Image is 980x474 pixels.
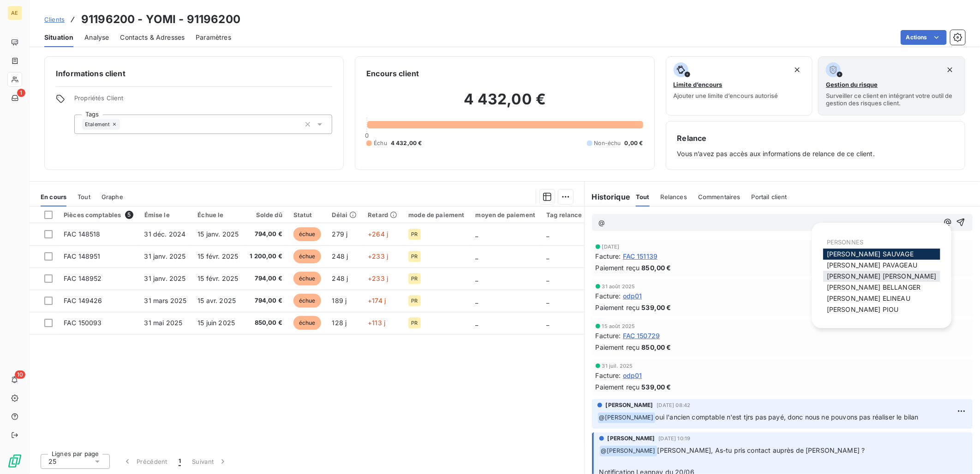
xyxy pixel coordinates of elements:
div: Émise le [144,211,187,219]
span: [PERSON_NAME] [PERSON_NAME] [827,272,937,280]
span: 31 juil. 2025 [602,363,633,369]
span: Paiement reçu [596,342,640,352]
span: 279 j [332,230,348,238]
span: 128 j [332,319,347,327]
button: Actions [901,30,947,45]
span: 1 200,00 € [250,252,282,261]
a: Clients [44,15,65,24]
span: _ [476,274,478,282]
h2: 4 432,00 € [366,90,643,118]
span: @ [PERSON_NAME] [600,446,657,456]
span: échue [293,249,321,263]
span: Propriétés Client [74,94,332,107]
span: _ [476,230,478,238]
span: 15 juin 2025 [197,319,235,327]
span: Facture : [596,331,621,340]
span: 539,00 € [642,382,671,392]
span: échue [293,294,321,308]
span: +113 j [368,319,385,327]
span: Clients [44,16,65,23]
span: Tout [78,193,90,201]
div: Solde dû [250,211,282,219]
span: 31 janv. 2025 [144,252,186,260]
span: Relances [661,193,687,201]
span: FAC 148951 [64,252,101,260]
span: _ [476,319,478,327]
span: 31 déc. 2024 [144,230,186,238]
span: _ [546,274,549,282]
input: Ajouter une valeur [120,120,127,128]
span: Analyse [84,33,109,42]
span: Etalement [85,122,110,127]
button: Gestion du risqueSurveiller ce client en intégrant votre outil de gestion des risques client. [818,56,965,115]
button: Limite d’encoursAjouter une limite d’encours autorisé [666,56,813,115]
span: 539,00 € [642,303,671,312]
span: 31 août 2025 [602,284,635,289]
h6: Informations client [56,68,332,79]
span: [PERSON_NAME], As-tu pris contact auprès de [PERSON_NAME] ? [657,446,865,454]
span: FAC 148952 [64,274,102,282]
span: Paiement reçu [596,382,640,392]
span: Portail client [752,193,787,201]
span: 850,00 € [642,263,671,273]
span: Tout [636,193,650,201]
div: Pièces comptables [64,211,133,219]
h6: Encours client [366,68,419,79]
span: _ [546,297,549,304]
span: oui l'ancien comptable n'est tjrs pas payé, donc nous ne pouvons pas réaliser le bilan [656,413,919,421]
span: FAC 150729 [623,331,660,340]
span: 248 j [332,274,348,282]
span: 4 432,00 € [391,139,422,147]
span: 248 j [332,252,348,260]
span: Paiement reçu [596,263,640,273]
span: [PERSON_NAME] SAUVAGE [827,250,914,258]
span: 15 août 2025 [602,323,635,329]
span: odp01 [623,371,642,380]
span: 15 avr. 2025 [197,297,236,304]
span: 10 [15,371,25,379]
span: [PERSON_NAME] BELLANGER [827,283,920,291]
span: Facture : [596,291,621,301]
span: échue [293,316,321,330]
span: +233 j [368,252,388,260]
h6: Relance [677,133,954,144]
span: _ [476,297,478,304]
span: 25 [48,457,56,466]
span: PR [411,231,418,237]
img: Logo LeanPay [7,454,22,468]
span: [DATE] 08:42 [657,402,691,408]
span: PR [411,320,418,326]
span: PR [411,254,418,259]
span: 31 janv. 2025 [144,274,186,282]
span: _ [546,252,549,260]
div: Tag relance [546,211,593,219]
span: [PERSON_NAME] [606,401,653,409]
span: _ [546,230,549,238]
span: +233 j [368,274,388,282]
span: Surveiller ce client en intégrant votre outil de gestion des risques client. [826,92,957,107]
span: @ [PERSON_NAME] [598,413,655,423]
span: 15 févr. 2025 [197,252,238,260]
span: Non-échu [594,139,621,147]
span: Ajouter une limite d’encours autorisé [674,92,778,99]
span: 31 mai 2025 [144,319,183,327]
span: 0,00 € [625,139,643,147]
span: [PERSON_NAME] PIOU [827,305,899,313]
span: [PERSON_NAME] PAVAGEAU [827,261,917,269]
span: FAC 149426 [64,297,102,304]
span: 794,00 € [250,230,282,239]
span: Paramètres [196,33,231,42]
span: Facture : [596,251,621,261]
span: Situation [44,33,73,42]
span: Gestion du risque [826,81,878,88]
span: 794,00 € [250,274,282,283]
span: 15 févr. 2025 [197,274,238,282]
span: 1 [179,457,181,466]
span: PR [411,276,418,281]
span: Contacts & Adresses [120,33,185,42]
span: [DATE] [602,244,620,249]
span: 1 [17,89,25,97]
h6: Historique [585,191,631,202]
div: AE [7,6,22,20]
span: 5 [125,211,133,219]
